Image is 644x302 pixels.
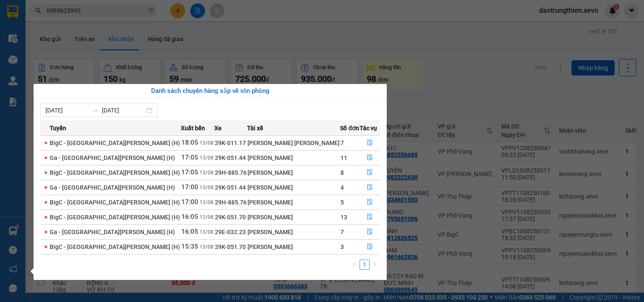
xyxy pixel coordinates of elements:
[340,229,344,235] span: 7
[45,106,88,115] input: Từ ngày
[247,138,340,148] div: [PERSON_NAME] [PERSON_NAME]
[181,243,198,250] span: 15:35
[215,169,247,176] span: 29H-885.76
[181,213,198,221] span: 16:05
[340,169,344,176] span: 8
[215,199,247,206] span: 29H-885.76
[247,242,340,252] div: [PERSON_NAME]
[181,123,205,133] span: Xuất bến
[215,184,246,191] span: 29K-051.44
[372,262,377,267] span: right
[340,243,344,250] span: 3
[181,139,198,146] span: 18:05
[200,244,214,250] span: 13/08
[367,169,373,176] span: file-done
[360,123,377,133] span: Tác vụ
[340,140,344,146] span: 7
[200,185,214,190] span: 13/08
[50,214,180,221] span: BigC - [GEOGRAPHIC_DATA][PERSON_NAME] (H)
[340,214,347,221] span: 13
[215,154,246,161] span: 29K-051.44
[367,243,373,250] span: file-done
[102,106,145,115] input: Đến ngày
[340,123,359,133] span: Số đơn
[181,198,198,206] span: 17:00
[247,183,340,192] div: [PERSON_NAME]
[370,260,380,270] li: Next Page
[360,210,380,224] button: file-done
[247,227,340,237] div: [PERSON_NAME]
[340,184,344,191] span: 4
[215,140,246,146] span: 29K-011.17
[215,243,246,250] span: 29K-051.70
[92,107,98,114] span: swap-right
[247,198,340,207] div: [PERSON_NAME]
[40,86,380,96] div: Danh sách chuyến hàng sắp về văn phòng
[200,140,214,146] span: 13/08
[360,225,380,239] button: file-done
[92,107,98,114] span: to
[360,240,380,254] button: file-done
[214,123,222,133] span: Xe
[360,260,369,269] a: 1
[200,155,214,161] span: 13/08
[340,154,347,161] span: 11
[50,199,180,206] span: BigC - [GEOGRAPHIC_DATA][PERSON_NAME] (H)
[340,199,344,206] span: 5
[367,214,373,221] span: file-done
[181,183,198,191] span: 17:00
[50,140,180,146] span: BigC - [GEOGRAPHIC_DATA][PERSON_NAME] (H)
[50,229,175,235] span: Ga - [GEOGRAPHIC_DATA][PERSON_NAME] (H)
[50,154,175,161] span: Ga - [GEOGRAPHIC_DATA][PERSON_NAME] (H)
[349,260,360,270] button: left
[370,260,380,270] button: right
[181,228,198,235] span: 16:05
[247,213,340,222] div: [PERSON_NAME]
[50,184,175,191] span: Ga - [GEOGRAPHIC_DATA][PERSON_NAME] (H)
[50,169,180,176] span: BigC - [GEOGRAPHIC_DATA][PERSON_NAME] (H)
[215,229,246,235] span: 29E-032.23
[367,229,373,235] span: file-done
[360,151,380,165] button: file-done
[200,170,214,176] span: 13/08
[360,181,380,194] button: file-done
[360,166,380,179] button: file-done
[367,199,373,206] span: file-done
[200,229,214,235] span: 13/08
[247,168,340,177] div: [PERSON_NAME]
[215,214,246,221] span: 29K-051.70
[50,243,180,250] span: BigC - [GEOGRAPHIC_DATA][PERSON_NAME] (H)
[181,168,198,176] span: 17:05
[367,140,373,146] span: file-done
[50,123,66,133] span: Tuyến
[247,123,263,133] span: Tài xế
[349,260,360,270] li: Previous Page
[360,136,380,150] button: file-done
[181,154,198,161] span: 17:05
[200,214,214,220] span: 13/08
[360,196,380,209] button: file-done
[367,184,373,191] span: file-done
[352,262,357,267] span: left
[200,199,214,205] span: 13/08
[367,154,373,161] span: file-done
[247,153,340,162] div: [PERSON_NAME]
